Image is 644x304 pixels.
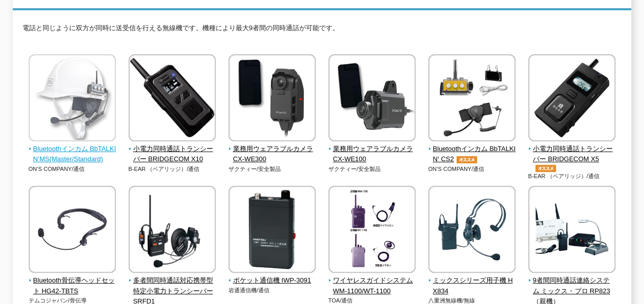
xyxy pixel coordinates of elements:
[528,172,616,181] p: B-EAR （ベアリッジ）/通信
[428,165,516,173] p: ON’S COMPANY/通信
[129,134,216,165] a: 小電力同時通話トランシーバー BRIDGECOM X10
[328,134,416,165] a: 業務用ウェアラブルカメラ CX-WE100
[428,186,515,275] img: ミックスシリーズ用子機 HX834
[228,186,316,275] img: ポケット通信機 IWP-3091
[228,266,316,286] a: ポケット通信機 IWP-3091
[428,54,515,144] img: Bluetoothインカム BbTALKIN‘ CS2
[129,165,216,173] p: B-EAR （ベアリッジ）/通信
[428,266,516,296] a: ミックスシリーズ用子機 HX834
[328,144,416,165] span: 業務用ウェアラブルカメラ CX-WE100
[129,186,216,275] img: 多者間同時通話対応携帯型 特定小電力トランシーバー SRFD1
[29,186,116,275] img: Bluetooth骨伝導ヘッドセット HG42-TBTS
[228,165,316,173] p: ザクティー/安全製品
[29,275,116,297] span: Bluetooth骨伝導ヘッドセット HG42-TBTS
[528,134,616,172] a: 小電力同時通話トランシーバー BRIDGECOM X5オススメ
[528,54,615,144] img: 小電力同時通話トランシーバー BRIDGECOM X5
[129,144,216,165] span: 小電力同時通話トランシーバー BRIDGECOM X10
[228,275,316,286] span: ポケット通信機 IWP-3091
[528,144,616,172] span: 小電力同時通話トランシーバー BRIDGECOM X5
[328,165,416,173] p: ザクティー/安全製品
[228,286,316,295] p: 岩通通信機/通信
[428,144,516,165] span: Bluetoothインカム BbTALKIN‘ CS2
[328,186,416,275] img: ワイヤレスガイドシステム WM-1100/WT-1100
[533,165,558,172] img: オススメ
[29,134,116,165] a: Bluetoothインカム BbTALKIN’MS(Master/Standard)
[428,134,516,165] a: Bluetoothインカム BbTALKIN‘ CS2オススメ
[228,134,316,165] a: 業務用ウェアラブルカメラ CX-WE300
[129,54,216,144] img: 小電力同時通話トランシーバー BRIDGECOM X10
[428,275,516,297] span: ミックスシリーズ用子機 HX834
[454,156,480,163] img: オススメ
[29,144,116,165] span: Bluetoothインカム BbTALKIN’MS(Master/Standard)
[328,266,416,296] a: ワイヤレスガイドシステム WM-1100/WT-1100
[528,186,615,275] img: 9者間同時通話連絡システム ミックス・プロ RP823（親機）
[23,23,622,39] p: 電話と同じように双方が同時に送受信を行える無線機です。機種により最大9者間の同時通話が可能です。
[29,165,116,173] p: ON’S COMPANY/通信
[29,266,116,296] a: Bluetooth骨伝導ヘッドセット HG42-TBTS
[228,144,316,165] span: 業務用ウェアラブルカメラ CX-WE300
[328,54,416,144] img: 業務用ウェアラブルカメラ CX-WE100
[328,275,416,297] span: ワイヤレスガイドシステム WM-1100/WT-1100
[29,54,116,144] img: Bluetoothインカム BbTALKIN’MS(Master/Standard)
[228,54,316,144] img: 業務用ウェアラブルカメラ CX-WE300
